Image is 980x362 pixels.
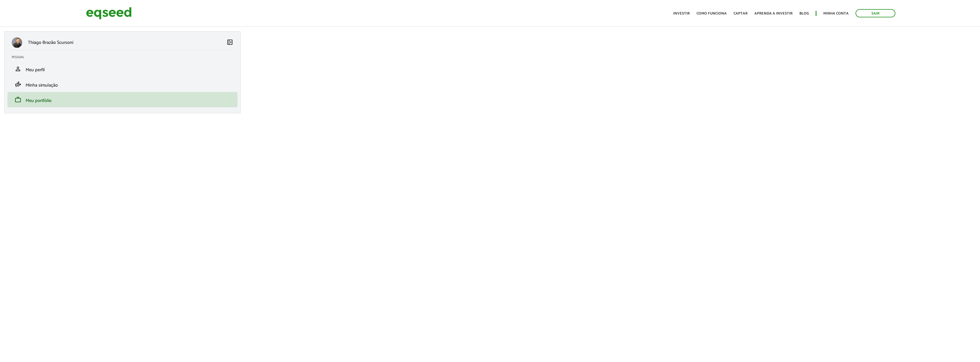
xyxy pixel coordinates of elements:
[12,96,233,103] a: workMeu portfólio
[7,92,238,107] li: Meu portfólio
[28,40,73,45] p: Thiago Brazão Scursoni
[697,12,727,15] a: Como funciona
[734,12,748,15] a: Captar
[754,12,793,15] a: Aprenda a investir
[226,39,233,47] a: Colapsar menu
[799,12,809,15] a: Blog
[26,66,45,74] span: Meu perfil
[673,12,690,15] a: Investir
[15,96,21,103] span: work
[15,66,21,72] span: person
[7,77,238,92] li: Minha simulação
[856,9,895,17] a: Sair
[86,6,132,21] img: EqSeed
[12,56,238,59] h2: Pessoal
[15,81,21,88] span: finance_mode
[26,97,52,105] span: Meu portfólio
[12,66,233,72] a: personMeu perfil
[7,61,238,77] li: Meu perfil
[823,12,849,15] a: Minha conta
[26,81,58,89] span: Minha simulação
[226,39,233,46] span: left_panel_close
[12,81,233,88] a: finance_modeMinha simulação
